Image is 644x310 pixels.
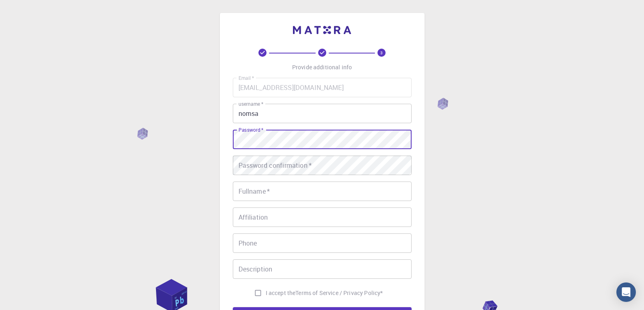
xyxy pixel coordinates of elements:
label: username [239,100,263,107]
a: Terms of Service / Privacy Policy* [295,289,383,297]
div: Open Intercom Messenger [616,282,636,302]
span: I accept the [266,289,296,297]
text: 3 [380,50,383,56]
p: Terms of Service / Privacy Policy * [295,289,383,297]
label: Email [239,75,254,81]
label: Password [239,126,263,133]
p: Provide additional info [292,63,352,71]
